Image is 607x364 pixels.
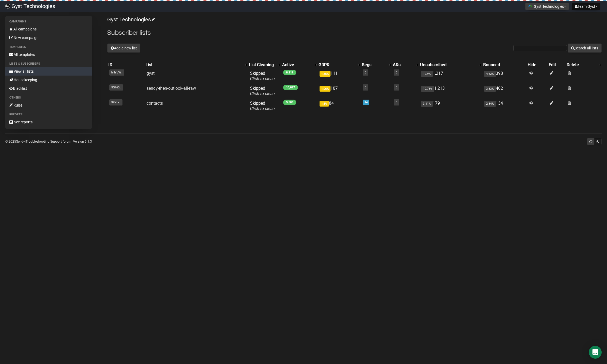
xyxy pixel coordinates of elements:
[421,71,433,77] span: 12.9%
[528,62,547,68] div: Hide
[527,61,548,69] th: Hide: No sort applied, sorting is disabled
[109,99,122,105] span: 9RYrx..
[396,71,397,74] a: 0
[528,4,532,8] img: 1.png
[396,101,397,104] a: 0
[421,86,434,92] span: 10.73%
[419,84,482,99] td: 1,213
[548,61,566,69] th: Edit: No sort applied, sorting is disabled
[483,62,525,68] div: Bounced
[108,62,143,68] div: ID
[484,86,496,92] span: 3.83%
[365,86,366,89] a: 0
[107,44,140,53] button: Add a new list
[50,140,71,143] a: Support forum
[5,76,92,84] a: Housekeeping
[250,91,275,96] a: Click to clean
[5,111,92,118] li: Reports
[567,62,596,68] div: Delete
[5,84,92,93] a: Blacklist
[283,70,296,75] span: 8,219
[16,140,25,143] a: Sendy
[392,61,419,69] th: ARs: No sort applied, activate to apply an ascending sort
[419,69,482,84] td: 1,217
[250,71,275,81] span: Skipped
[320,101,329,107] span: 1.5%
[393,62,414,68] div: ARs
[317,84,361,99] td: 107
[482,61,527,69] th: Bounced: No sort applied, sorting is disabled
[250,101,275,111] span: Skipped
[362,62,386,68] div: Segs
[144,61,248,69] th: List: No sort applied, activate to apply an ascending sort
[5,25,92,33] a: All campaigns
[419,61,482,69] th: Unsubscribed: No sort applied, activate to apply an ascending sort
[5,67,92,76] a: View all lists
[568,44,602,53] button: Search all lists
[283,100,296,105] span: 5,585
[482,84,527,99] td: 402
[482,99,527,113] td: 134
[107,16,154,23] a: Gyst Technologies
[5,118,92,126] a: See reports
[147,71,155,76] a: gyst
[572,3,600,10] button: Team Gyst
[250,76,275,81] a: Click to clean
[282,62,312,68] div: Active
[317,61,361,69] th: GDPR: No sort applied, activate to apply an ascending sort
[145,62,243,68] div: List
[250,106,275,111] a: Click to clean
[5,95,92,101] li: Others
[364,101,368,104] a: 14
[250,86,275,96] span: Skipped
[147,101,163,106] a: contacts
[109,69,124,76] span: hHsVW..
[320,71,331,77] span: 1.35%
[589,346,602,359] div: Open Intercom Messenger
[482,69,527,84] td: 398
[318,62,355,68] div: GDPR
[320,86,331,92] span: 1.06%
[525,3,569,10] button: Gyst Technologies
[365,71,366,74] a: 0
[396,86,397,89] a: 0
[484,101,496,107] span: 2.34%
[248,61,281,69] th: List Cleaning: No sort applied, activate to apply an ascending sort
[361,61,391,69] th: Segs: No sort applied, activate to apply an ascending sort
[484,71,496,77] span: 4.62%
[419,99,482,113] td: 179
[107,61,144,69] th: ID: No sort applied, sorting is disabled
[5,33,92,42] a: New campaign
[421,101,433,107] span: 3.11%
[283,85,298,90] span: 10,097
[5,4,10,9] img: 4bbcbfc452d929a90651847d6746e700
[549,62,564,68] div: Edit
[566,61,602,69] th: Delete: No sort applied, activate to apply an ascending sort
[109,84,123,91] span: 5G763..
[281,61,318,69] th: Active: No sort applied, activate to apply an ascending sort
[147,86,196,91] a: sendy-then-outlook-all-raw
[5,139,92,144] p: © 2025 | | | Version 6.1.3
[5,61,92,67] li: Lists & subscribers
[420,62,477,68] div: Unsubscribed
[249,62,276,68] div: List Cleaning
[5,18,92,25] li: Campaigns
[26,140,49,143] a: Troubleshooting
[5,50,92,59] a: All templates
[317,69,361,84] td: 111
[317,99,361,113] td: 84
[5,44,92,50] li: Templates
[107,28,602,38] h2: Subscriber lists
[5,101,92,109] a: Rules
